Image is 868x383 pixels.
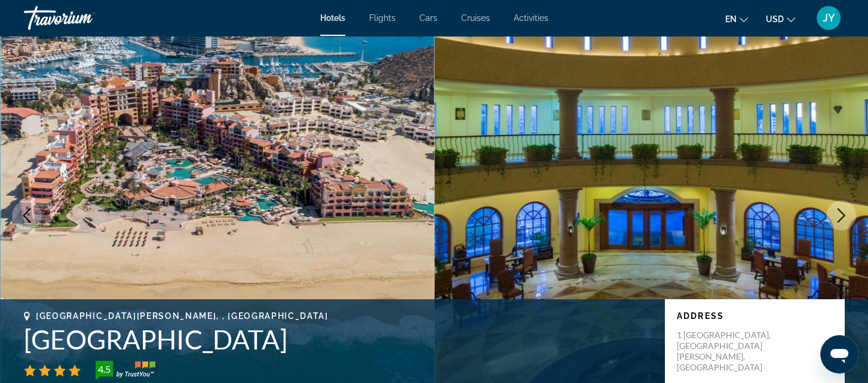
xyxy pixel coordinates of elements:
a: Activities [514,13,548,23]
a: Cars [419,13,437,23]
div: 4.5 [92,362,116,376]
span: en [725,14,737,24]
a: Hotels [320,13,345,23]
h1: [GEOGRAPHIC_DATA] [24,324,653,355]
a: Flights [369,13,395,23]
a: Travorium [24,2,143,34]
button: User Menu [813,5,844,31]
button: Next image [826,200,856,230]
span: USD [766,14,784,24]
span: [GEOGRAPHIC_DATA][PERSON_NAME], , [GEOGRAPHIC_DATA] [36,311,329,321]
span: JY [823,12,835,24]
img: trustyou-badge-hor.svg [96,361,155,380]
button: Change currency [766,10,795,28]
button: Change language [725,10,748,28]
p: Address [677,311,832,321]
button: Previous image [12,200,42,230]
iframe: Button to launch messaging window [820,335,858,373]
a: Cruises [461,13,490,23]
p: 1 [GEOGRAPHIC_DATA], [GEOGRAPHIC_DATA][PERSON_NAME], [GEOGRAPHIC_DATA] [677,330,772,373]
